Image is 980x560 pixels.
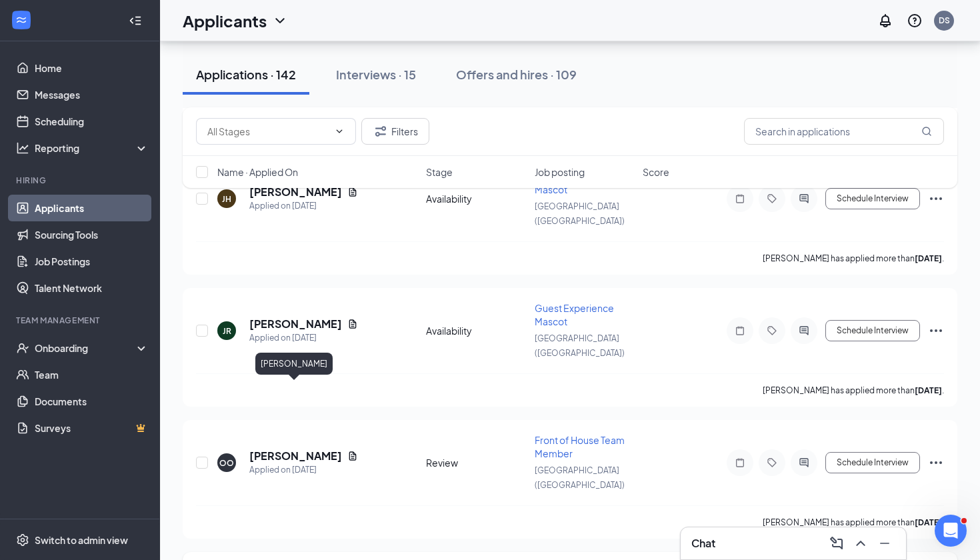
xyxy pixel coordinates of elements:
[732,325,748,336] svg: Note
[796,457,812,468] svg: ActiveChat
[764,457,780,468] svg: Tag
[426,324,527,337] div: Availability
[877,13,893,29] svg: Notifications
[535,434,625,459] span: Front of House Team Member
[691,536,715,551] h3: Chat
[255,353,333,375] div: [PERSON_NAME]
[334,126,345,137] svg: ChevronDown
[915,385,942,395] b: [DATE]
[732,457,748,468] svg: Note
[129,14,142,27] svg: Collapse
[928,455,944,471] svg: Ellipses
[643,165,669,179] span: Score
[272,13,288,29] svg: ChevronDown
[16,315,146,326] div: Team Management
[361,118,429,145] button: Filter Filters
[15,13,28,27] svg: WorkstreamLogo
[35,55,149,81] a: Home
[744,118,944,145] input: Search in applications
[35,108,149,135] a: Scheduling
[196,66,296,83] div: Applications · 142
[35,361,149,388] a: Team
[825,320,920,341] button: Schedule Interview
[35,195,149,221] a: Applicants
[915,253,942,263] b: [DATE]
[907,13,923,29] svg: QuestionInfo
[853,535,869,551] svg: ChevronUp
[935,515,967,547] iframe: Intercom live chat
[763,253,944,264] p: [PERSON_NAME] has applied more than .
[426,165,453,179] span: Stage
[347,319,358,329] svg: Document
[35,81,149,108] a: Messages
[535,165,585,179] span: Job posting
[35,533,128,547] div: Switch to admin view
[763,385,944,396] p: [PERSON_NAME] has applied more than .
[426,456,527,469] div: Review
[16,175,146,186] div: Hiring
[796,325,812,336] svg: ActiveChat
[825,452,920,473] button: Schedule Interview
[16,533,29,547] svg: Settings
[223,325,231,337] div: JR
[826,533,847,554] button: ComposeMessage
[35,341,137,355] div: Onboarding
[35,141,149,155] div: Reporting
[249,463,358,477] div: Applied on [DATE]
[829,535,845,551] svg: ComposeMessage
[217,165,298,179] span: Name · Applied On
[535,465,625,490] span: [GEOGRAPHIC_DATA] ([GEOGRAPHIC_DATA])
[763,517,944,528] p: [PERSON_NAME] has applied more than .
[347,451,358,461] svg: Document
[535,333,625,358] span: [GEOGRAPHIC_DATA] ([GEOGRAPHIC_DATA])
[35,415,149,441] a: SurveysCrown
[207,124,329,139] input: All Stages
[874,533,895,554] button: Minimize
[535,302,614,327] span: Guest Experience Mascot
[456,66,577,83] div: Offers and hires · 109
[764,325,780,336] svg: Tag
[249,449,342,463] h5: [PERSON_NAME]
[850,533,871,554] button: ChevronUp
[921,126,932,137] svg: MagnifyingGlass
[183,9,267,32] h1: Applicants
[35,388,149,415] a: Documents
[249,317,342,331] h5: [PERSON_NAME]
[915,517,942,527] b: [DATE]
[336,66,416,83] div: Interviews · 15
[35,248,149,275] a: Job Postings
[939,15,950,26] div: DS
[35,221,149,248] a: Sourcing Tools
[249,199,358,213] div: Applied on [DATE]
[373,123,389,139] svg: Filter
[249,331,358,345] div: Applied on [DATE]
[35,275,149,301] a: Talent Network
[219,457,234,469] div: OO
[928,323,944,339] svg: Ellipses
[535,201,625,226] span: [GEOGRAPHIC_DATA] ([GEOGRAPHIC_DATA])
[16,141,29,155] svg: Analysis
[16,341,29,355] svg: UserCheck
[877,535,893,551] svg: Minimize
